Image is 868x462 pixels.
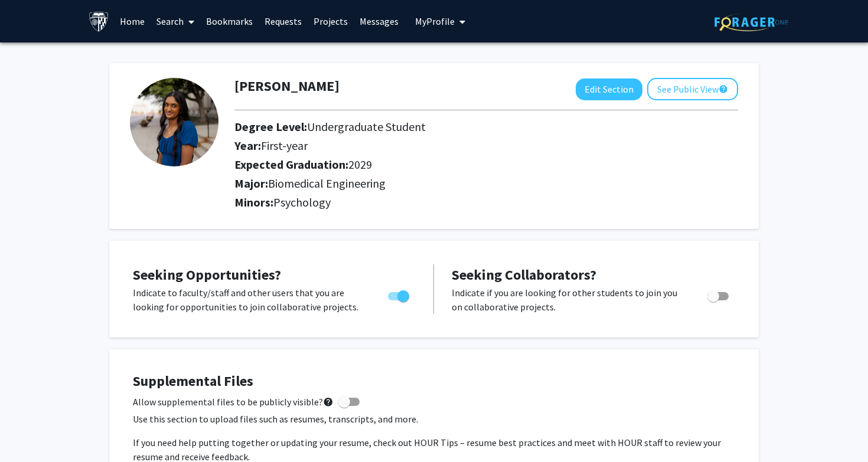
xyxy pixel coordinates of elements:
[576,78,642,100] button: Edit Section
[133,412,735,426] p: Use this section to upload files such as resumes, transcripts, and more.
[234,120,672,134] h2: Degree Level:
[133,373,735,390] h4: Supplemental Files
[354,1,404,42] a: Messages
[308,1,354,42] a: Projects
[323,395,334,409] mat-icon: help
[130,78,218,166] img: Profile Picture
[348,157,372,172] span: 2029
[268,176,386,191] span: Biomedical Engineering
[133,395,334,409] span: Allow supplemental files to be publicly visible?
[234,139,672,153] h2: Year:
[452,286,685,314] p: Indicate if you are looking for other students to join you on collaborative projects.
[719,82,728,96] mat-icon: help
[452,266,596,284] span: Seeking Collaborators?
[703,286,735,303] div: Toggle
[383,286,416,303] div: Toggle
[89,11,109,32] img: Johns Hopkins University Logo
[234,158,672,172] h2: Expected Graduation:
[234,195,738,209] h2: Minors:
[415,15,455,27] span: My Profile
[133,266,281,284] span: Seeking Opportunities?
[714,13,788,31] img: ForagerOne Logo
[261,138,308,153] span: First-year
[200,1,259,42] a: Bookmarks
[234,78,340,95] h1: [PERSON_NAME]
[114,1,151,42] a: Home
[647,78,738,100] button: See Public View
[133,286,366,314] p: Indicate to faculty/staff and other users that you are looking for opportunities to join collabor...
[234,176,738,191] h2: Major:
[151,1,200,42] a: Search
[9,409,50,453] iframe: Chat
[307,119,426,134] span: Undergraduate Student
[259,1,308,42] a: Requests
[273,195,331,209] span: Psychology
